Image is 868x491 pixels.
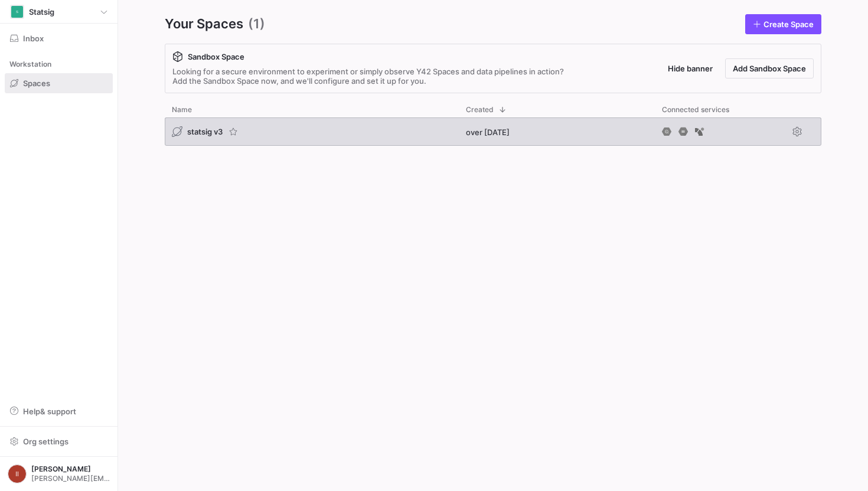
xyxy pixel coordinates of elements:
[172,67,564,86] div: Looking for a secure environment to experiment or simply observe Y42 Spaces and data pipelines in...
[5,55,113,73] div: Workstation
[5,401,113,421] button: Help& support
[466,127,510,137] span: over [DATE]
[165,117,821,150] div: Press SPACE to select this row.
[763,19,814,29] span: Create Space
[187,127,223,136] span: statsig v3
[5,431,113,451] button: Org settings
[31,465,110,473] span: [PERSON_NAME]
[11,6,23,18] div: S
[248,14,265,34] span: (1)
[662,106,729,114] span: Connected services
[725,58,814,78] button: Add Sandbox Space
[8,464,27,483] div: II
[23,407,76,416] span: Help & support
[29,7,54,17] span: Statsig
[23,437,68,446] span: Org settings
[23,34,44,43] span: Inbox
[5,438,113,447] a: Org settings
[31,474,110,483] span: [PERSON_NAME][EMAIL_ADDRESS][DOMAIN_NAME]
[188,52,244,61] span: Sandbox Space
[23,78,50,88] span: Spaces
[733,64,806,73] span: Add Sandbox Space
[466,106,494,114] span: Created
[5,28,113,48] button: Inbox
[5,73,113,93] a: Spaces
[172,106,192,114] span: Name
[668,64,713,73] span: Hide banner
[745,14,821,34] a: Create Space
[5,461,113,486] button: II[PERSON_NAME][PERSON_NAME][EMAIL_ADDRESS][DOMAIN_NAME]
[660,58,720,78] button: Hide banner
[165,14,243,34] span: Your Spaces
